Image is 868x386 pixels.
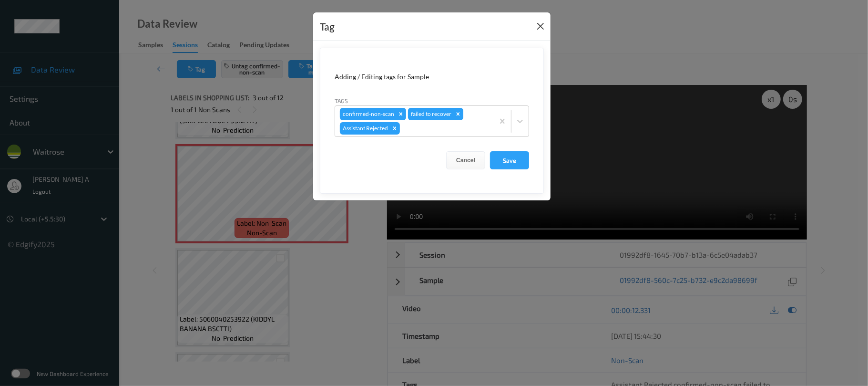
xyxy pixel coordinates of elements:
[534,20,547,33] button: Close
[446,151,485,169] button: Cancel
[490,151,529,169] button: Save
[340,122,389,135] div: Assistant Rejected
[396,108,406,120] div: Remove confirmed-non-scan
[340,108,396,120] div: confirmed-non-scan
[408,108,453,120] div: failed to recover
[453,108,463,120] div: Remove failed to recover
[389,122,400,135] div: Remove Assistant Rejected
[335,72,529,82] div: Adding / Editing tags for Sample
[335,96,348,105] label: Tags
[320,19,335,34] div: Tag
